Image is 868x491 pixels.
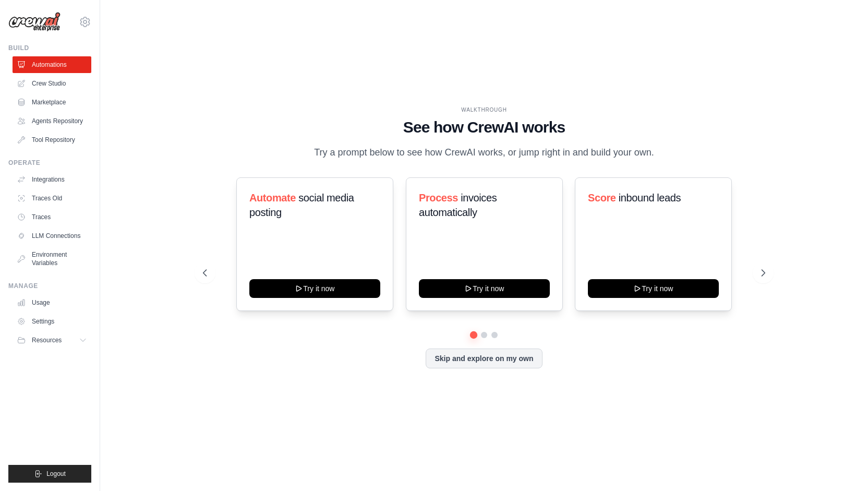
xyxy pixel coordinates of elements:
span: Resources [32,336,62,344]
a: Environment Variables [13,246,91,271]
span: Score [588,192,616,203]
a: Agents Repository [13,113,91,129]
a: Automations [13,56,91,73]
a: Tool Repository [13,131,91,148]
span: Process [419,192,458,203]
a: Settings [13,313,91,330]
button: Logout [8,465,91,483]
button: Try it now [249,279,380,298]
button: Skip and explore on my own [426,349,542,368]
span: Automate [249,192,296,203]
button: Try it now [588,279,719,298]
div: Build [8,44,91,52]
span: Logout [46,470,66,478]
button: Resources [13,332,91,349]
a: LLM Connections [13,227,91,244]
img: Logo [8,12,61,32]
div: Operate [8,159,91,167]
a: Crew Studio [13,75,91,92]
div: Manage [8,282,91,290]
a: Marketplace [13,94,91,111]
span: invoices automatically [419,192,497,218]
span: inbound leads [619,192,681,203]
a: Traces [13,209,91,225]
a: Integrations [13,171,91,188]
p: Try a prompt below to see how CrewAI works, or jump right in and build your own. [309,145,659,160]
span: social media posting [249,192,354,218]
button: Try it now [419,279,550,298]
a: Traces Old [13,190,91,207]
div: WALKTHROUGH [203,106,765,114]
h1: See how CrewAI works [203,118,765,137]
a: Usage [13,294,91,311]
